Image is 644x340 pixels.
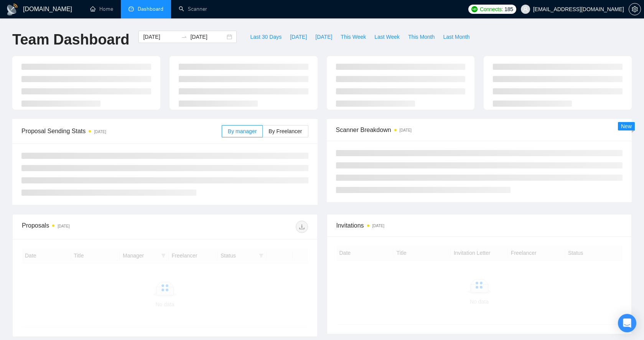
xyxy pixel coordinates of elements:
span: By Freelancer [268,128,302,134]
span: [DATE] [315,33,332,41]
div: Proposals [22,221,165,233]
span: New [621,123,632,129]
a: homeHome [90,6,113,12]
span: Invitations [336,221,623,230]
h1: Team Dashboard [12,31,129,49]
button: Last Month [439,31,474,43]
span: Last 30 Days [250,33,282,41]
a: setting [629,6,641,12]
span: Dashboard [138,6,163,12]
span: Last Month [443,33,469,41]
input: Start date [143,33,178,41]
span: 185 [504,5,513,13]
button: setting [629,3,641,15]
span: Proposal Sending Stats [21,126,222,136]
time: [DATE] [94,130,106,134]
span: By manager [228,128,257,134]
span: swap-right [181,34,187,40]
button: This Week [336,31,370,43]
time: [DATE] [58,224,69,228]
img: upwork-logo.png [471,6,478,12]
button: [DATE] [286,31,311,43]
span: This Week [341,33,366,41]
span: Last Week [374,33,400,41]
span: Connects: [480,5,503,13]
time: [DATE] [372,224,384,228]
span: setting [629,6,641,12]
button: This Month [404,31,439,43]
span: Scanner Breakdown [336,125,623,135]
div: Open Intercom Messenger [618,314,636,332]
a: searchScanner [179,6,207,12]
button: Last 30 Days [246,31,286,43]
span: [DATE] [290,33,307,41]
button: [DATE] [311,31,336,43]
span: to [181,34,187,40]
button: Last Week [370,31,404,43]
span: This Month [408,33,435,41]
span: user [523,7,528,12]
img: logo [6,3,18,16]
input: End date [190,33,225,41]
time: [DATE] [400,128,412,132]
span: dashboard [128,6,134,12]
